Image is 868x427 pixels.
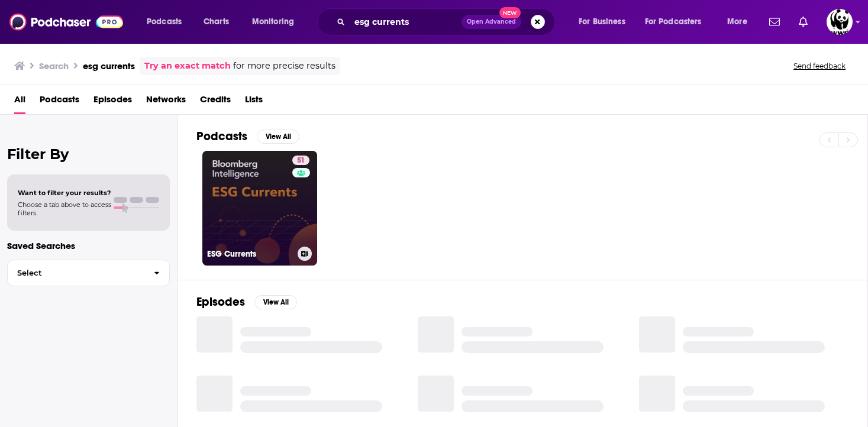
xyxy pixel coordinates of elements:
[462,15,521,29] button: Open AdvancedNew
[202,151,317,266] a: 51ESG Currents
[40,90,79,114] a: Podcasts
[196,12,236,31] a: Charts
[244,12,309,31] button: open menu
[827,9,853,35] span: Logged in as MXA_Team
[499,7,521,18] span: New
[254,295,297,309] button: View All
[252,14,294,30] span: Monitoring
[827,9,853,35] button: Show profile menu
[9,11,123,33] img: Podchaser - Follow, Share and Rate Podcasts
[794,12,812,32] a: Show notifications dropdown
[328,8,566,35] div: Search podcasts, credits, & more...
[83,60,135,72] h3: esg currents
[196,129,247,144] h2: Podcasts
[207,249,293,259] h3: ESG Currents
[196,129,299,144] a: PodcastsView All
[645,14,702,30] span: For Podcasters
[93,90,132,114] a: Episodes
[7,260,170,286] button: Select
[790,61,849,71] button: Send feedback
[233,59,335,73] span: for more precise results
[146,90,186,114] a: Networks
[138,12,197,31] button: open menu
[18,189,111,197] span: Want to filter your results?
[196,295,297,309] a: EpisodesView All
[350,12,462,31] input: Search podcasts, credits, & more...
[292,156,309,165] a: 51
[200,90,231,114] a: Credits
[204,14,229,30] span: Charts
[827,9,853,35] img: User Profile
[297,155,305,167] span: 51
[570,12,640,31] button: open menu
[147,14,182,30] span: Podcasts
[144,59,231,73] a: Try an exact match
[8,269,144,277] span: Select
[7,145,170,163] h2: Filter By
[719,12,762,31] button: open menu
[7,240,170,251] p: Saved Searches
[467,19,516,25] span: Open Advanced
[727,14,747,30] span: More
[39,60,69,72] h3: Search
[637,12,719,31] button: open menu
[257,130,299,144] button: View All
[245,90,263,114] a: Lists
[764,12,785,32] a: Show notifications dropdown
[18,200,111,217] span: Choose a tab above to access filters.
[579,14,625,30] span: For Business
[196,295,245,309] h2: Episodes
[14,90,25,114] a: All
